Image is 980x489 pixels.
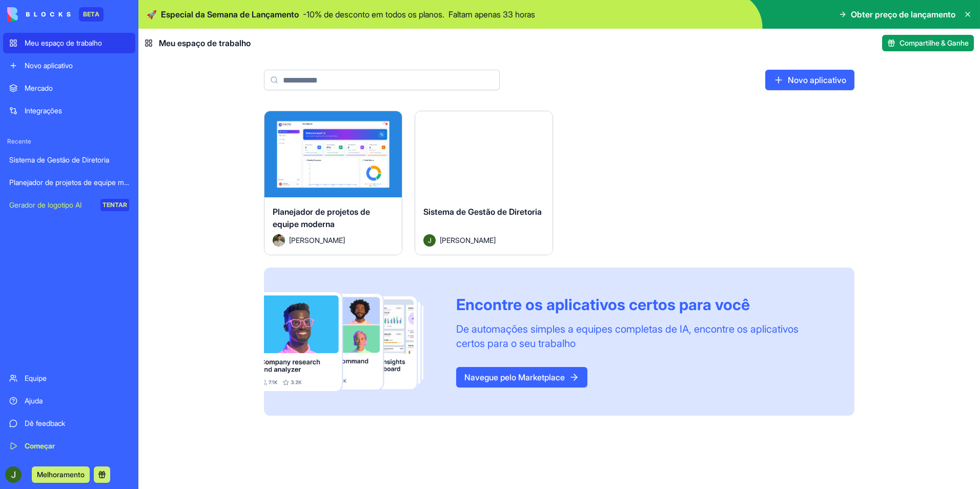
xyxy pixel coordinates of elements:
a: Começar [3,436,135,456]
b: [PERSON_NAME][EMAIL_ADDRESS][DOMAIN_NAME] [16,192,156,211]
div: Gerador de logotipo AI [9,200,93,210]
div: Novo aplicativo [25,60,129,71]
button: Voltar [7,4,26,24]
div: Começar [25,441,129,451]
b: sob 2 horas [101,228,148,236]
img: ACg8ocIspyNl0f8hfb4bAaA_S6oWeVfi_hJl_GBqU1fh7dCzgWM2xw=s96-c [5,466,22,483]
a: Equipe [3,368,135,389]
a: Melhoramento [32,469,90,479]
div: Ajuda [25,396,129,406]
img: logotipo [7,7,71,22]
span: Recente [3,137,135,146]
div: Bem-vindo ao Blocks 🙌 Estou aqui se você tiver alguma dúvida! [16,80,160,100]
font: Esperando por um companheiro de equipe [40,296,182,303]
div: TENTAR [100,199,129,211]
span: 🚀 [147,8,157,21]
div: Meu espaço de trabalho [25,38,129,48]
a: Sistema de Gestão de DiretoriaAvatar[PERSON_NAME] [415,111,553,255]
div: Encontre os aplicativos certos para você [456,295,830,314]
a: Navegue pelo Marketplace [456,367,587,388]
div: Estou no Planejador de projetos de equipe moderna e está em Inglês. Poderia Deixar em pt-br? [45,121,189,151]
div: Sistema de Gestão de Diretoria [9,155,129,165]
a: Meu espaço de trabalho [3,33,135,53]
button: Compartilhe & Ganhe [882,35,974,51]
span: Compartilhe & Ganhe [900,38,969,48]
p: - [303,8,444,21]
a: Novo aplicativo [765,70,854,90]
span: Meu espaço de trabalho [159,37,251,49]
a: Planejador de projetos de equipe moderna [3,172,135,193]
div: BETA [79,7,104,22]
div: Estou no Planejador de projetos de equipe moderna e está em Inglês. Poderia Deixar em pt-br? [37,115,197,157]
div: Você receberá respostas aqui e em seu e-mail: ✉️ [16,172,160,212]
textarea: Mensagem... [9,314,196,332]
a: Planejador de projetos de equipe modernaAvatar[PERSON_NAME] [264,111,402,255]
h1: Blocos [64,5,90,13]
span: Sistema de Gestão de Diretoria [423,207,542,217]
div: Nosso tempo 🕒 de resposta habitual [16,217,160,237]
div: De automações simples a equipes completas de IA, encontre os aplicativos certos para o seu trabalho [456,322,830,351]
a: Integrações [3,100,135,121]
img: Imagem de perfil de Shelly [23,295,31,303]
button: Seletor de GIFs [32,336,40,344]
div: [PERSON_NAME] 👋Bem-vindo ao Blocks 🙌 Estou aqui se você tiver alguma dúvida! [8,59,168,107]
a: Gerador de logotipo AITENTAR [3,195,135,215]
span: Obter preço de lançamento [851,8,955,21]
img: Imagem de perfil para Michal [29,295,37,303]
font: 10% de desconto em todos os planos. [307,9,444,19]
button: Casa [160,4,180,24]
div: A equipe de blocos diz ... [8,166,197,266]
div: [PERSON_NAME] 👋 [16,65,160,75]
span: Especial da Semana de Lançamento [161,8,299,21]
button: Carregar anexo [49,336,57,344]
img: Imagem de perfil de Shelly [29,6,46,22]
div: Integrações [25,106,129,116]
div: Planejador de projetos de equipe moderna [9,177,129,188]
a: Dê feedback [3,413,135,434]
span: [PERSON_NAME] [289,235,345,246]
button: Envie uma mensagem... [176,332,192,348]
font: Navegue pelo Marketplace [464,371,565,383]
font: Novo aplicativo [788,74,846,86]
img: Frame_181_egmpey.png [264,292,440,391]
img: Imagem de perfil para Michal [44,6,60,22]
div: Mercado [25,83,129,93]
img: Avatar [273,234,285,247]
div: Jairo diz... [8,115,197,166]
button: Comece a gravar [65,336,73,344]
button: Melhoramento [32,466,90,483]
span: Planejador de projetos de equipe moderna [273,207,370,229]
button: Seletor de emojis [16,336,24,344]
div: A Equipe Blocks • Agora mesmo [16,245,117,251]
a: Sistema de Gestão de Diretoria [3,150,135,170]
p: Faltam apenas 33 horas [448,8,535,21]
p: Dentro de 2 horas [72,13,133,23]
img: Avatar [423,234,436,247]
div: Shelly diz... [8,59,197,115]
a: BETA [7,7,104,22]
a: Novo aplicativo [3,55,135,76]
div: Dê feedback [25,418,129,429]
a: Mercado [3,78,135,98]
div: Fechar [180,4,198,23]
span: [PERSON_NAME] [440,235,496,246]
div: Equipe [25,373,129,383]
div: Você receberá respostas aqui e em seu e-mail:✉️[PERSON_NAME][EMAIL_ADDRESS][DOMAIN_NAME]Nosso tem... [8,166,168,243]
a: Ajuda [3,391,135,411]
